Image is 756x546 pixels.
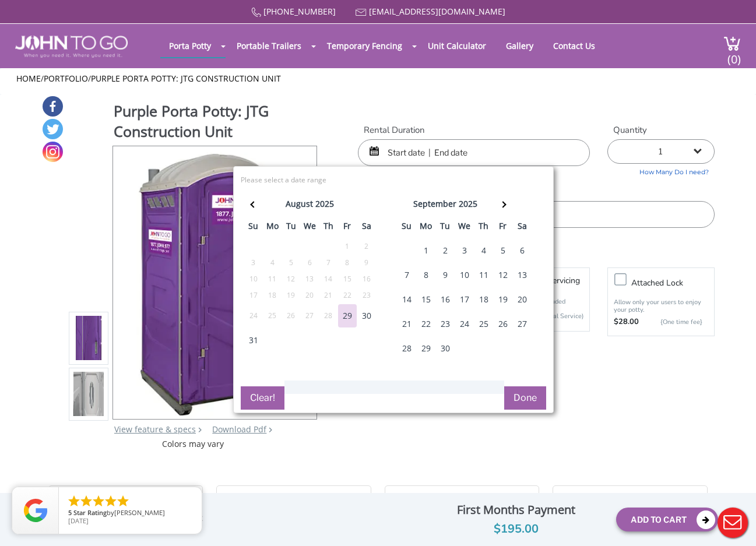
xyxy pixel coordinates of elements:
[244,309,263,322] div: 24
[493,217,512,238] th: fr
[614,298,708,313] p: Allow only your users to enjoy your potty.
[116,494,130,508] li: 
[16,73,41,84] a: Home
[504,386,546,410] button: Done
[357,289,376,302] div: 23
[43,119,63,139] a: Twitter
[356,9,367,16] img: Mail
[398,337,416,360] div: 28
[338,256,357,269] div: 8
[263,256,282,269] div: 4
[73,257,104,531] img: Product
[417,288,435,311] div: 15
[369,6,505,17] a: [EMAIL_ADDRESS][DOMAIN_NAME]
[436,288,455,311] div: 16
[455,263,474,287] div: 10
[417,239,435,262] div: 1
[67,494,81,508] li: 
[282,273,300,286] div: 12
[357,240,376,253] div: 2
[68,509,192,517] span: by
[286,196,313,212] div: august
[416,217,435,238] th: mo
[494,263,512,287] div: 12
[417,337,435,360] div: 29
[79,494,93,508] li: 
[43,142,63,162] a: Instagram
[301,309,319,322] div: 27
[398,312,416,336] div: 21
[513,263,532,287] div: 13
[15,36,128,58] img: JOHN to go
[474,263,493,287] div: 11
[616,508,718,531] button: Add To Cart
[269,427,272,432] img: chevron.png
[338,304,357,327] div: 29
[357,217,376,238] th: sa
[474,239,493,262] div: 4
[607,124,715,136] label: Quantity
[263,309,282,322] div: 25
[282,217,300,238] th: tu
[244,329,263,352] div: 31
[241,175,523,185] div: Please select a date range
[417,263,435,287] div: 8
[338,273,357,286] div: 15
[338,240,357,253] div: 1
[513,312,532,336] div: 27
[228,34,310,57] a: Portable Trailers
[92,494,106,508] li: 
[474,217,493,238] th: th
[114,508,165,517] span: [PERSON_NAME]
[426,500,607,520] div: First Months Payment
[723,36,741,51] img: cart a
[319,289,337,302] div: 21
[251,8,261,17] img: Call
[198,427,202,432] img: right arrow icon
[44,73,88,84] a: Portfolio
[459,196,477,212] div: 2025
[16,73,740,84] ul: / /
[455,239,474,262] div: 3
[338,289,357,302] div: 22
[727,42,741,67] span: (0)
[474,312,493,336] div: 25
[436,263,455,287] div: 9
[69,438,318,450] div: Colors may vary
[43,96,63,117] a: Facebook
[301,289,319,302] div: 20
[318,34,411,57] a: Temporary Fencing
[319,217,337,238] th: th
[337,217,357,238] th: fr
[436,337,455,360] div: 30
[614,316,639,328] strong: $28.00
[301,256,319,269] div: 6
[241,386,284,410] button: Clear!
[455,312,474,336] div: 24
[398,288,416,311] div: 14
[315,196,334,212] div: 2025
[607,164,715,177] a: How Many Do I need?
[91,73,281,84] a: Purple Porta Potty: JTG Construction Unit
[494,239,512,262] div: 5
[73,508,107,517] span: Star Rating
[512,217,532,238] th: sa
[244,289,263,302] div: 17
[300,217,319,238] th: we
[319,273,337,286] div: 14
[419,34,495,57] a: Unit Calculator
[436,239,455,262] div: 2
[114,101,318,145] h1: Purple Porta Potty: JTG Construction Unit
[357,273,376,286] div: 16
[104,494,118,508] li: 
[358,124,590,136] label: Rental Duration
[73,201,104,475] img: Product
[68,508,72,517] span: 5
[263,289,282,302] div: 18
[301,273,319,286] div: 13
[160,34,220,57] a: Porta Potty
[24,499,47,522] img: Review Rating
[709,499,756,546] button: Live Chat
[128,146,301,421] img: Product
[497,34,542,57] a: Gallery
